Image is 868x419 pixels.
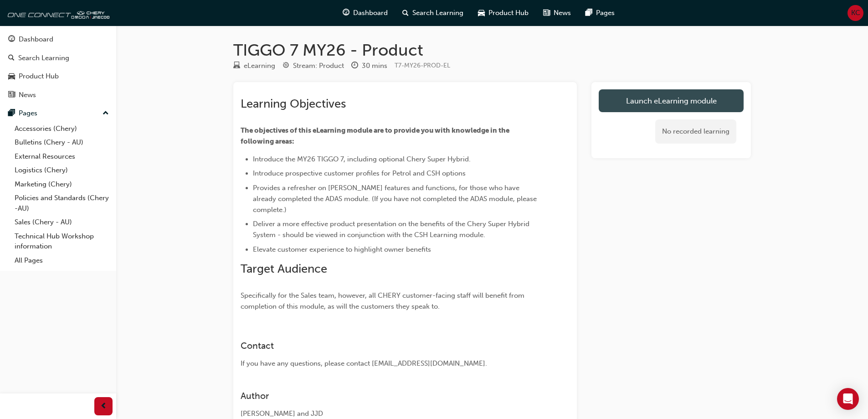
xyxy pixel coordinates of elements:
button: KC [847,5,863,21]
span: learningResourceType_ELEARNING-icon [233,62,240,70]
div: Stream: Product [293,61,344,71]
span: Learning resource code [395,62,450,69]
a: news-iconNews [536,4,578,22]
div: Duration [351,60,387,72]
div: Type [233,60,275,72]
span: Elevate customer experience to highlight owner benefits [253,245,431,253]
h1: TIGGO 7 MY26 - Product [233,40,751,60]
h3: Contact [241,341,537,351]
h3: Author [241,391,537,401]
span: Target Audience [241,262,327,276]
span: search-icon [8,54,15,62]
span: Introduce prospective customer profiles for Petrol and CSH options [253,169,466,177]
span: Learning Objectives [241,97,346,111]
span: Introduce the MY26 TIGGO 7, including optional Chery Super Hybrid. [253,155,471,163]
a: Launch eLearning module [599,89,744,112]
a: Dashboard [4,31,113,48]
div: Pages [19,108,37,119]
span: target-icon [282,62,289,70]
div: [PERSON_NAME] and JJD [241,409,537,419]
span: Dashboard [353,8,388,18]
a: search-iconSearch Learning [395,4,471,22]
a: Accessories (Chery) [11,122,113,136]
span: Deliver a more effective product presentation on the benefits of the Chery Super Hybrid System - ... [253,220,531,239]
button: Pages [4,105,113,122]
div: If you have any questions, please contact [EMAIL_ADDRESS][DOMAIN_NAME]. [241,358,537,369]
span: pages-icon [586,7,592,19]
div: No recorded learning [655,119,736,144]
span: guage-icon [343,7,349,19]
a: Search Learning [4,50,113,67]
span: prev-icon [100,401,107,412]
a: Logistics (Chery) [11,163,113,177]
span: Search Learning [412,8,463,18]
div: 30 mins [362,61,387,71]
span: car-icon [478,7,485,19]
span: Specifically for the Sales team, however, all CHERY customer-facing staff will benefit from compl... [241,291,526,310]
span: News [554,8,571,18]
span: Pages [596,8,615,18]
a: All Pages [11,253,113,268]
a: pages-iconPages [578,4,622,22]
a: External Resources [11,150,113,164]
a: guage-iconDashboard [335,4,395,22]
a: Sales (Chery - AU) [11,215,113,229]
span: guage-icon [8,36,15,44]
span: up-icon [103,108,109,119]
span: KC [851,8,860,18]
span: The objectives of this eLearning module are to provide you with knowledge in the following areas: [241,126,511,145]
span: Provides a refresher on [PERSON_NAME] features and functions, for those who have already complete... [253,184,539,214]
div: eLearning [244,61,275,71]
button: DashboardSearch LearningProduct HubNews [4,29,113,105]
a: Marketing (Chery) [11,177,113,191]
a: Policies and Standards (Chery -AU) [11,191,113,215]
div: Open Intercom Messenger [837,388,859,410]
div: Dashboard [19,34,53,45]
span: news-icon [543,7,550,19]
div: News [19,90,36,100]
span: search-icon [402,7,409,19]
a: Product Hub [4,68,113,85]
span: pages-icon [8,109,15,118]
span: clock-icon [351,62,358,70]
img: oneconnect [5,4,109,22]
span: Product Hub [488,8,529,18]
span: news-icon [8,91,15,99]
div: Product Hub [19,71,59,82]
span: car-icon [8,72,15,81]
a: car-iconProduct Hub [471,4,536,22]
a: Technical Hub Workshop information [11,229,113,253]
a: News [4,87,113,103]
div: Search Learning [18,53,69,63]
a: Bulletins (Chery - AU) [11,135,113,150]
div: Stream [282,60,344,72]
